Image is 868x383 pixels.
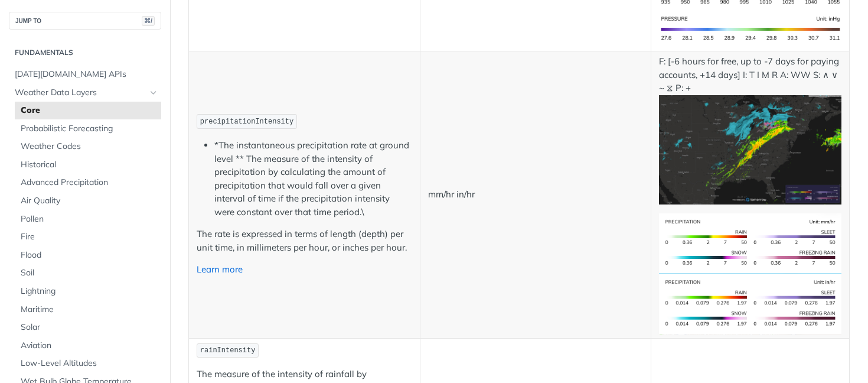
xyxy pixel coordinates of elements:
span: [DATE][DOMAIN_NAME] APIs [15,69,158,80]
span: Solar [21,322,158,333]
span: rainIntensity [200,346,256,355]
span: Expand image [659,143,841,154]
span: Flood [21,249,158,261]
span: Pollen [21,213,158,225]
p: The rate is expressed in terms of length (depth) per unit time, in millimeters per hour, or inche... [197,228,412,254]
span: Weather Data Layers [15,87,146,99]
span: Weather Codes [21,141,158,152]
span: ⌘/ [142,16,155,26]
a: Learn more [197,264,243,275]
span: Air Quality [21,195,158,207]
a: Weather Codes [15,138,161,155]
p: mm/hr in/hr [428,188,644,202]
button: JUMP TO⌘/ [9,12,161,30]
a: Air Quality [15,192,161,210]
li: *The instantaneous precipitation rate at ground level ** The measure of the intensity of precipit... [214,139,412,219]
h2: Fundamentals [9,47,161,58]
p: F: [-6 hours for free, up to -7 days for paying accounts, +14 days] I: T I M R A: WW S: ∧ ∨ ~ ⧖ P: + [659,55,841,205]
span: Low-Level Altitudes [21,358,158,369]
span: Maritime [21,304,158,316]
span: Core [21,105,158,116]
a: Flood [15,246,161,264]
span: Expand image [659,23,841,34]
a: Weather Data LayersHide subpages for Weather Data Layers [9,84,161,102]
a: Probabilistic Forecasting [15,120,161,138]
span: Probabilistic Forecasting [21,123,158,135]
a: Fire [15,228,161,246]
a: Low-Level Altitudes [15,355,161,372]
a: Advanced Precipitation [15,174,161,191]
a: Maritime [15,301,161,319]
span: Expand image [659,297,841,309]
span: Aviation [21,340,158,352]
button: Hide subpages for Weather Data Layers [149,88,158,98]
span: Advanced Precipitation [21,177,158,189]
a: Solar [15,319,161,336]
a: Aviation [15,337,161,355]
span: Historical [21,159,158,171]
span: Soil [21,267,158,279]
span: Expand image [659,237,841,248]
a: Core [15,102,161,119]
span: Lightning [21,285,158,297]
a: Pollen [15,210,161,228]
a: Lightning [15,283,161,300]
span: precipitationIntensity [200,118,293,126]
a: Historical [15,156,161,174]
a: [DATE][DOMAIN_NAME] APIs [9,66,161,83]
span: Fire [21,231,158,243]
a: Soil [15,264,161,282]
